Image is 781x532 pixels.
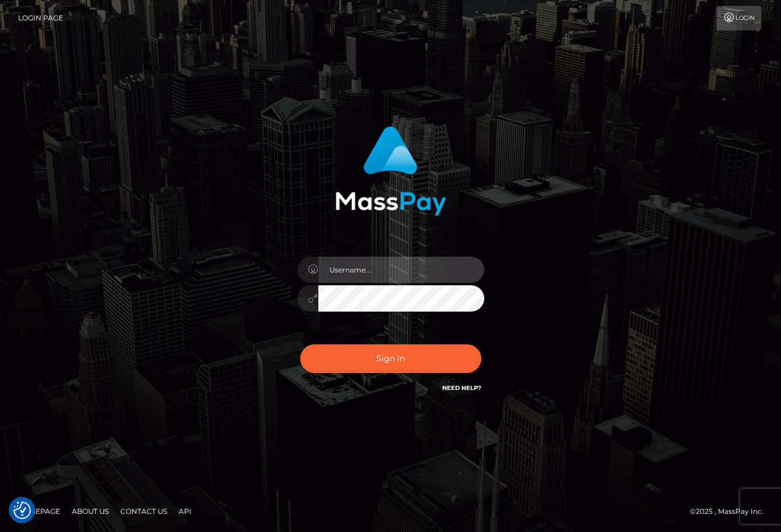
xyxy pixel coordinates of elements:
button: Consent Preferences [13,502,31,519]
a: About Us [67,502,113,520]
img: MassPay Login [335,126,446,216]
a: Contact Us [116,502,172,520]
div: © 2025 , MassPay Inc. [690,505,772,518]
a: Homepage [13,502,65,520]
input: Username... [318,257,484,283]
a: API [174,502,196,520]
a: Login [717,6,761,30]
a: Need Help? [442,384,481,392]
img: Revisit consent button [13,502,31,519]
a: Login Page [18,6,63,30]
button: Sign in [300,344,481,373]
